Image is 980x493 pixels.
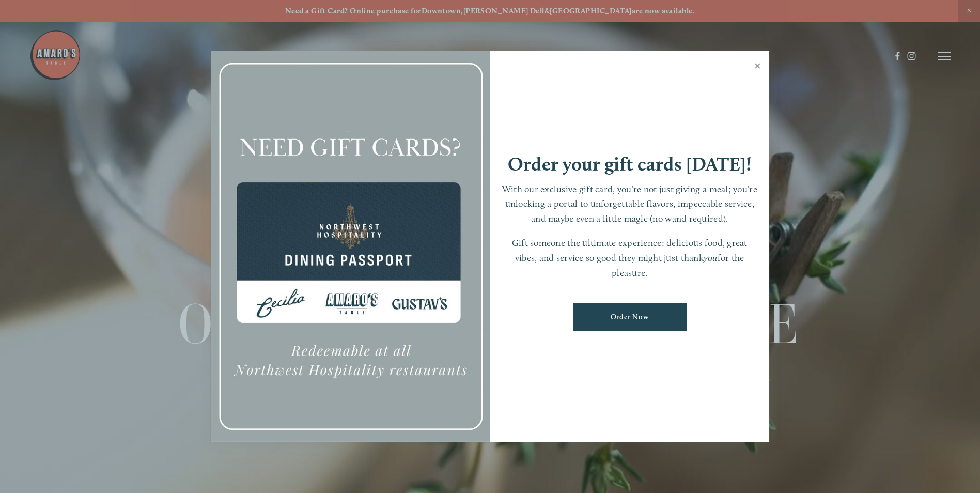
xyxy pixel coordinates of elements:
[501,182,759,226] p: With our exclusive gift card, you’re not just giving a meal; you’re unlocking a portal to unforge...
[508,155,752,174] h1: Order your gift cards [DATE]!
[704,252,718,263] em: you
[501,236,759,280] p: Gift someone the ultimate experience: delicious food, great vibes, and service so good they might...
[573,303,687,331] a: Order Now
[748,53,768,82] a: Close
